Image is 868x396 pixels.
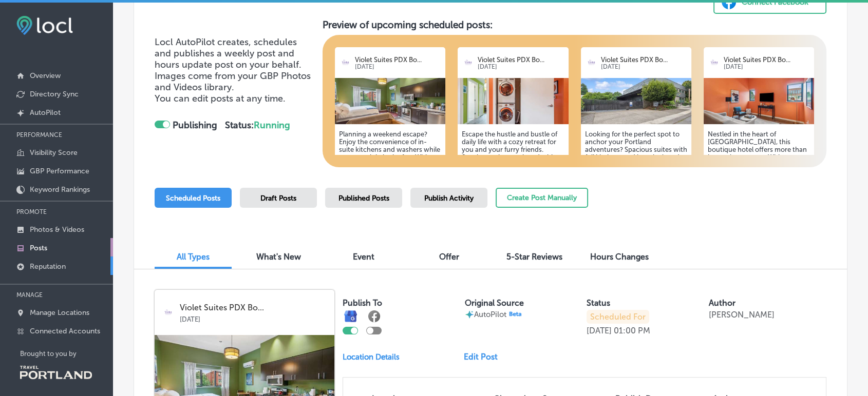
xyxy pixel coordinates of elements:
label: Status [587,298,610,308]
p: Directory Sync [30,90,79,98]
label: Publish To [343,298,382,308]
span: Scheduled Posts [166,194,220,203]
strong: Publishing [173,120,217,131]
p: [DATE] [587,326,612,335]
img: fda3e92497d09a02dc62c9cd864e3231.png [16,16,73,35]
span: Running [254,120,290,131]
p: [DATE] [600,64,687,70]
p: Reputation [30,262,66,271]
img: autopilot-icon [465,310,474,319]
p: [DATE] [478,64,564,70]
p: GBP Performance [30,167,89,175]
button: Create Post Manually [496,188,588,208]
p: [DATE] [724,64,810,70]
h5: Planning a weekend escape? Enjoy the convenience of in-suite kitchens and washers while your pets... [339,130,441,238]
p: Violet Suites PDX Bo... [355,56,441,64]
span: Publish Activity [424,194,474,203]
img: logo [462,56,475,69]
p: [DATE] [180,312,327,323]
span: What's New [256,252,301,262]
span: Event [353,252,374,262]
p: Posts [30,244,47,252]
p: Violet Suites PDX Bo... [478,56,564,64]
p: Manage Locations [30,308,89,317]
p: Photos & Videos [30,225,84,234]
p: Violet Suites PDX Bo... [600,56,687,64]
img: Beta [506,310,524,318]
img: Travel Portland [20,366,92,379]
span: Offer [439,252,459,262]
span: 5-Star Reviews [506,252,562,262]
p: Connected Accounts [30,327,100,335]
img: 175269856095e9b806-eaae-4d05-bd18-5176ee661af2_2024-11-05.jpg [704,78,814,124]
img: 5fd78b17-944d-4e94-9915-864fcc9bcdd2110-SE14thAve-Portland-546.jpg [458,78,568,124]
span: All Types [177,252,210,262]
span: Hours Changes [590,252,649,262]
p: Visibility Score [30,148,78,157]
p: AutoPilot [474,310,524,319]
p: AutoPilot [30,108,61,117]
strong: Status: [225,120,290,131]
h3: Preview of upcoming scheduled posts: [323,19,826,31]
img: e4c42dce-9d00-42f9-b668-4c63480ce8e5054-SE14thAve-Portland-266.jpg [335,78,445,124]
h5: Nestled in the heart of [GEOGRAPHIC_DATA], this boutique hotel offers more than just a place to s... [708,130,810,230]
p: [DATE] [355,64,441,70]
h5: Looking for the perfect spot to anchor your Portland adventures? Spacious suites with full kitche... [585,130,687,230]
label: Original Source [465,298,524,308]
img: logo [162,306,175,319]
p: [PERSON_NAME] [709,310,775,320]
img: logo [585,56,598,69]
p: Scheduled For [587,310,649,324]
img: logo [339,56,352,69]
h5: Escape the hustle and bustle of daily life with a cozy retreat for you and your furry friends. Sp... [462,130,564,238]
p: Brought to you by [20,350,113,358]
span: Locl AutoPilot creates, schedules and publishes a weekly post and hours update post on your behal... [155,36,311,93]
img: logo [708,56,721,69]
span: You can edit posts at any time. [155,93,286,104]
p: Location Details [343,352,400,362]
p: Violet Suites PDX Bo... [724,56,810,64]
a: Edit Post [464,352,506,362]
p: Keyword Rankings [30,185,90,194]
p: 01:00 PM [614,326,650,335]
label: Author [709,298,735,308]
span: Published Posts [338,194,389,203]
p: Overview [30,71,61,80]
img: 73cad9ac-0ade-42be-8e57-af3dd92baa3b121-SE14thAve-Portland-601.jpg [581,78,691,124]
span: Draft Posts [260,194,296,203]
p: Violet Suites PDX Bo... [180,303,327,312]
